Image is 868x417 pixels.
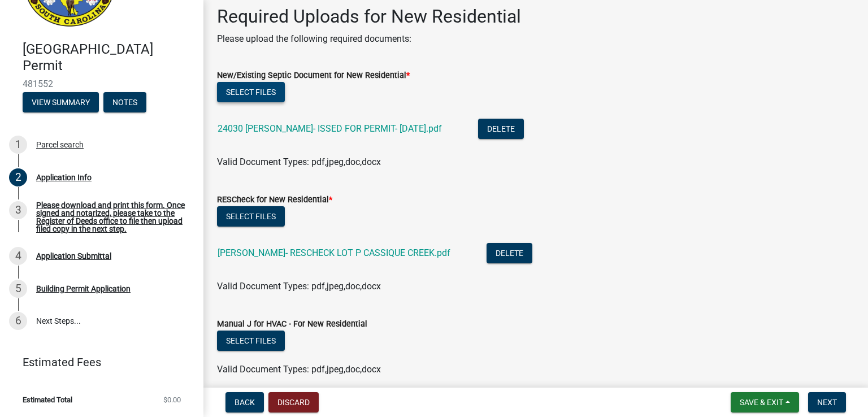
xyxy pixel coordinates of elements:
[36,252,111,260] div: Application Submittal
[103,98,146,107] wm-modal-confirm: Notes
[808,392,846,412] button: Next
[217,320,367,328] label: Manual J for HVAC - For New Residential
[9,280,27,298] div: 5
[23,41,194,74] h4: [GEOGRAPHIC_DATA] Permit
[9,351,185,373] a: Estimated Fees
[217,32,854,46] p: Please upload the following required documents:
[217,281,381,292] span: Valid Document Types: pdf,jpeg,doc,docx
[36,285,131,293] div: Building Permit Application
[217,157,381,167] span: Valid Document Types: pdf,jpeg,doc,docx
[217,72,410,80] label: New/Existing Septic Document for New Residential
[36,201,185,233] div: Please download and print this form. Once signed and notarized, please take to the Register of De...
[36,141,84,149] div: Parcel search
[36,173,92,181] div: Application Info
[217,6,854,27] h2: Required Uploads for New Residential
[217,196,332,204] label: RESCheck for New Residential
[23,396,72,403] span: Estimated Total
[9,201,27,219] div: 3
[731,392,799,412] button: Save & Exit
[218,247,450,258] a: [PERSON_NAME]- RESCHECK LOT P CASSIQUE CREEK.pdf
[217,364,381,375] span: Valid Document Types: pdf,jpeg,doc,docx
[9,247,27,265] div: 4
[817,398,837,407] span: Next
[9,168,27,186] div: 2
[23,79,181,89] span: 481552
[9,136,27,154] div: 1
[163,396,181,403] span: $0.00
[225,392,264,412] button: Back
[9,312,27,330] div: 6
[218,123,442,134] a: 24030 [PERSON_NAME]- ISSED FOR PERMIT- [DATE].pdf
[235,398,255,407] span: Back
[23,98,99,107] wm-modal-confirm: Summary
[217,82,285,102] button: Select files
[103,92,146,112] button: Notes
[217,206,285,227] button: Select files
[740,398,783,407] span: Save & Exit
[478,124,524,134] wm-modal-confirm: Delete Document
[487,248,532,259] wm-modal-confirm: Delete Document
[217,331,285,351] button: Select files
[23,92,99,112] button: View Summary
[478,119,524,139] button: Delete
[487,243,532,263] button: Delete
[268,392,319,412] button: Discard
